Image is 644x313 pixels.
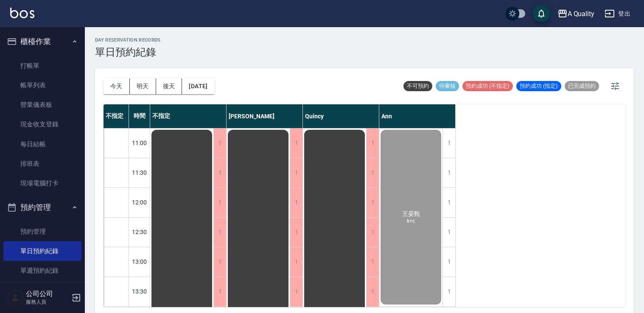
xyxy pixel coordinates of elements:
div: Quincy [303,104,379,128]
div: 1 [442,188,455,217]
button: 明天 [130,78,156,94]
button: 預約管理 [3,196,81,218]
div: [PERSON_NAME] [227,104,303,128]
div: 1 [290,218,302,247]
div: 1 [366,247,379,277]
button: A Quality [554,5,598,22]
a: 單日預約紀錄 [3,241,81,261]
div: 1 [442,129,455,158]
img: Person [7,289,24,306]
div: 1 [290,129,302,158]
div: A Quality [568,8,595,19]
div: 13:30 [129,277,150,306]
div: 1 [366,188,379,217]
button: 登出 [601,6,634,22]
span: 已完成預約 [565,82,599,90]
a: 打帳單 [3,56,81,75]
a: 現場電腦打卡 [3,173,81,193]
div: 1 [290,247,302,277]
div: 不指定 [150,104,227,128]
a: 每日結帳 [3,134,81,154]
div: 1 [442,218,455,247]
div: 不指定 [104,104,129,128]
div: 1 [442,277,455,306]
a: 排班表 [3,154,81,173]
p: 服務人員 [26,298,69,306]
div: Ann [379,104,456,128]
div: 1 [366,277,379,306]
span: 待審核 [436,82,459,90]
div: 1 [290,158,302,187]
span: k+c [405,218,417,224]
a: 單週預約紀錄 [3,261,81,280]
div: 1 [213,247,226,277]
img: Logo [10,8,34,18]
div: 12:00 [129,187,150,217]
div: 1 [213,158,226,187]
div: 1 [366,158,379,187]
button: [DATE] [182,78,214,94]
div: 1 [213,188,226,217]
button: 後天 [156,78,182,94]
div: 1 [290,188,302,217]
button: 櫃檯作業 [3,31,81,53]
div: 11:00 [129,128,150,158]
div: 12:30 [129,217,150,247]
h5: 公司公司 [26,290,69,298]
div: 1 [290,277,302,306]
h2: day Reservation records [95,37,161,43]
span: 預約成功 (不指定) [462,82,513,90]
span: 預約成功 (指定) [516,82,561,90]
a: 現金收支登錄 [3,115,81,134]
div: 11:30 [129,158,150,187]
a: 帳單列表 [3,75,81,95]
span: 王晏甄 [400,210,422,218]
a: 預約管理 [3,222,81,241]
div: 1 [366,129,379,158]
div: 1 [213,277,226,306]
h3: 單日預約紀錄 [95,46,161,58]
button: save [533,5,550,22]
div: 13:00 [129,247,150,277]
div: 1 [442,247,455,277]
div: 1 [213,129,226,158]
div: 1 [366,218,379,247]
span: 不可預約 [403,82,432,90]
div: 1 [213,218,226,247]
a: 營業儀表板 [3,95,81,115]
div: 時間 [129,104,150,128]
button: 今天 [104,78,130,94]
div: 1 [442,158,455,187]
